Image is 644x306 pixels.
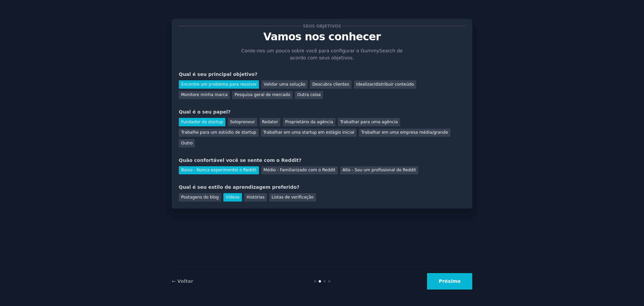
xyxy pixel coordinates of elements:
[230,120,255,124] font: Solopreneur
[264,82,305,87] font: Validar uma solução
[179,158,302,163] font: Quão confortável você se sente com o Reddit?
[262,120,278,124] font: Redator
[234,92,290,97] font: Pesquisa geral de mercado
[247,195,265,200] font: Histórias
[181,82,257,87] font: Encontre um problema para resolver
[179,109,230,115] font: Qual é o seu papel?
[342,168,416,172] font: Alto - Sou um profissional do Reddit
[181,92,227,97] font: Monitore minha marca
[427,273,472,290] button: Próximo
[297,92,321,97] font: Outra coisa
[361,130,448,135] font: Trabalhar em uma empresa média/grande
[181,195,219,200] font: Postagens do blog
[340,120,398,124] font: Trabalhar para uma agência
[356,82,414,87] font: Idealizar/distribuir conteúdo
[272,195,314,200] font: Listas de verificação
[263,130,354,135] font: Trabalhar em uma startup em estágio inicial
[181,141,193,145] font: Outro
[303,24,341,29] font: Seus objetivos
[181,120,223,124] font: Fundador de startup
[264,168,335,172] font: Médio - Familiarizado com o Reddit
[172,278,193,284] a: ← Voltar
[285,120,333,124] font: Proprietário da agência
[241,48,402,60] font: Conte-nos um pouco sobre você para configurar o GummySearch de acordo com seus objetivos.
[226,195,239,200] font: Vídeos
[179,184,300,190] font: Qual é seu estilo de aprendizagem preferido?
[179,72,257,77] font: Qual é seu principal objetivo?
[181,130,256,135] font: Trabalhe para um estúdio de startup
[439,278,461,284] font: Próximo
[181,168,257,172] font: Baixo - Nunca experimentei o Reddit
[312,82,349,87] font: Descubra clientes
[263,31,381,43] font: Vamos nos conhecer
